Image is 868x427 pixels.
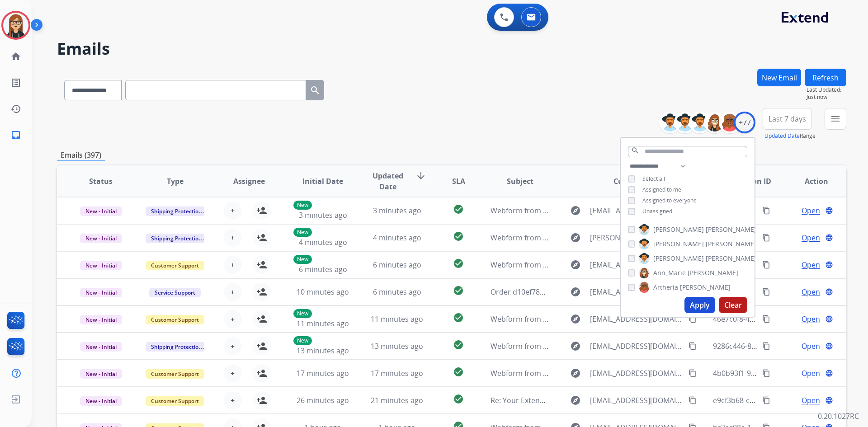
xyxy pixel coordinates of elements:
[80,261,122,270] span: New - Initial
[231,259,235,270] span: +
[80,369,122,379] span: New - Initial
[224,337,242,355] button: +
[830,113,841,124] mat-icon: menu
[680,283,731,292] span: [PERSON_NAME]
[802,232,820,243] span: Open
[491,287,649,297] span: Order d10ef786-9d97-4c66-b54a-995499cd50f0
[807,94,846,101] span: Just now
[590,395,683,406] span: [EMAIL_ADDRESS][DOMAIN_NAME]
[297,346,349,356] span: 13 minutes ago
[371,341,423,351] span: 13 minutes ago
[373,233,421,243] span: 4 minutes ago
[590,286,683,297] span: [EMAIL_ADDRESS][DOMAIN_NAME]
[802,341,820,352] span: Open
[224,229,242,247] button: +
[825,369,833,377] mat-icon: language
[256,368,267,379] mat-icon: person_add
[146,342,208,352] span: Shipping Protection
[713,314,852,324] span: 46e7c0f8-419c-4a6e-b1db-9a7035dd621e
[453,231,464,242] mat-icon: check_circle
[146,261,204,270] span: Customer Support
[642,186,681,193] span: Assigned to me
[368,170,409,192] span: Updated Date
[256,395,267,406] mat-icon: person_add
[491,260,695,270] span: Webform from [EMAIL_ADDRESS][DOMAIN_NAME] on [DATE]
[734,112,755,133] div: +77
[453,394,464,404] mat-icon: check_circle
[231,286,235,297] span: +
[590,314,683,324] span: [EMAIL_ADDRESS][DOMAIN_NAME]
[706,225,756,234] span: [PERSON_NAME]
[57,150,105,161] p: Emails (397)
[653,239,704,249] span: [PERSON_NAME]
[80,234,122,243] span: New - Initial
[231,341,235,352] span: +
[642,175,665,183] span: Select all
[570,286,581,297] mat-icon: explore
[371,314,423,324] span: 11 minutes ago
[256,286,267,297] mat-icon: person_add
[642,197,697,204] span: Assigned to everyone
[719,297,747,313] button: Clear
[763,108,812,130] button: Last 7 days
[762,396,770,404] mat-icon: content_copy
[802,395,820,406] span: Open
[684,297,715,313] button: Apply
[297,287,349,297] span: 10 minutes ago
[10,51,21,62] mat-icon: home
[590,259,683,270] span: [EMAIL_ADDRESS][DOMAIN_NAME]
[653,254,704,263] span: [PERSON_NAME]
[713,395,842,405] span: e9cf3b68-cc5f-462b-a64f-efc7c4e8694f
[146,206,208,216] span: Shipping Protection
[293,228,312,237] p: New
[613,176,649,187] span: Customer
[802,259,820,270] span: Open
[590,232,683,243] span: [PERSON_NAME][EMAIL_ADDRESS][DOMAIN_NAME]
[802,205,820,216] span: Open
[146,396,204,406] span: Customer Support
[453,339,464,350] mat-icon: check_circle
[299,210,347,220] span: 3 minutes ago
[373,206,421,216] span: 3 minutes ago
[453,204,464,215] mat-icon: check_circle
[689,369,697,377] mat-icon: content_copy
[293,201,312,210] p: New
[224,391,242,409] button: +
[452,176,465,187] span: SLA
[805,69,846,86] button: Refresh
[453,285,464,296] mat-icon: check_circle
[653,268,686,277] span: Ann_Marie
[713,368,852,378] span: 4b0b93f1-9eb3-4b52-ab28-a7c23c58777d
[590,368,683,379] span: [EMAIL_ADDRESS][DOMAIN_NAME]
[802,286,820,297] span: Open
[570,232,581,243] mat-icon: explore
[3,13,28,38] img: avatar
[256,314,267,324] mat-icon: person_add
[491,368,695,378] span: Webform from [EMAIL_ADDRESS][DOMAIN_NAME] on [DATE]
[825,234,833,242] mat-icon: language
[224,202,242,220] button: +
[762,261,770,269] mat-icon: content_copy
[570,314,581,324] mat-icon: explore
[491,206,695,216] span: Webform from [EMAIL_ADDRESS][DOMAIN_NAME] on [DATE]
[302,176,343,187] span: Initial Date
[371,368,423,378] span: 17 minutes ago
[825,396,833,404] mat-icon: language
[256,341,267,352] mat-icon: person_add
[762,288,770,296] mat-icon: content_copy
[825,342,833,350] mat-icon: language
[762,234,770,242] mat-icon: content_copy
[689,342,697,350] mat-icon: content_copy
[80,396,122,406] span: New - Initial
[653,225,704,234] span: [PERSON_NAME]
[762,369,770,377] mat-icon: content_copy
[146,234,208,243] span: Shipping Protection
[57,40,846,58] h2: Emails
[453,312,464,323] mat-icon: check_circle
[10,77,21,88] mat-icon: list_alt
[80,206,122,216] span: New - Initial
[570,395,581,406] mat-icon: explore
[631,146,639,155] mat-icon: search
[80,288,122,297] span: New - Initial
[80,342,122,352] span: New - Initial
